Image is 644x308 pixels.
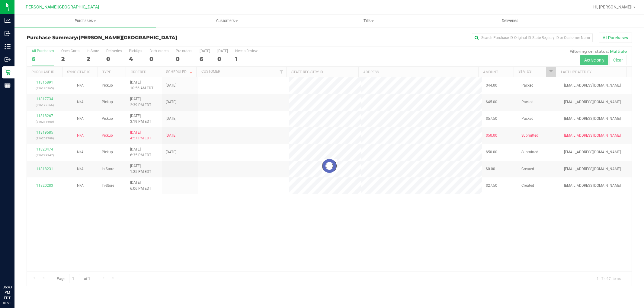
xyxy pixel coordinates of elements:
[494,18,527,24] span: Deliveries
[298,18,439,24] span: Tills
[27,35,228,40] h3: Purchase Summary:
[5,43,11,49] inline-svg: Inventory
[593,5,633,9] span: Hi, [PERSON_NAME]!
[298,14,439,27] a: Tills
[5,82,11,88] inline-svg: Reports
[156,14,298,27] a: Customers
[18,259,25,266] iframe: Resource center unread badge
[14,14,156,27] a: Purchases
[472,33,593,42] input: Search Purchase ID, Original ID, State Registry ID or Customer Name...
[5,56,11,62] inline-svg: Outbound
[78,35,177,40] span: [PERSON_NAME][GEOGRAPHIC_DATA]
[156,18,297,24] span: Customers
[599,33,632,43] button: All Purchases
[5,30,11,37] inline-svg: Inbound
[439,14,581,27] a: Deliveries
[14,18,156,24] span: Purchases
[24,5,99,10] span: [PERSON_NAME][GEOGRAPHIC_DATA]
[5,17,11,24] inline-svg: Analytics
[6,260,24,278] iframe: Resource center
[3,301,12,305] p: 08/20
[3,284,12,301] p: 06:43 PM EDT
[5,69,11,75] inline-svg: Retail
